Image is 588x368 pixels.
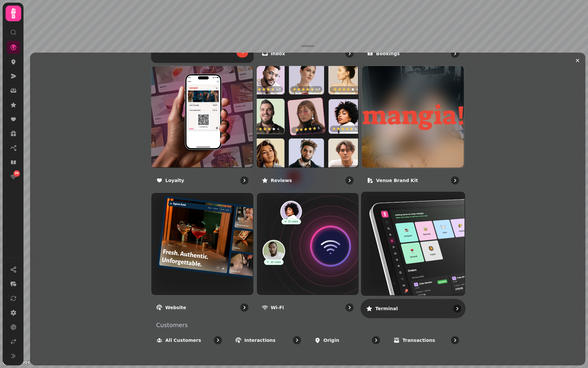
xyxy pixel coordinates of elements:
svg: go to [454,305,460,312]
a: LoyaltyLoyalty [151,66,254,190]
a: Interactions [230,331,306,350]
p: All customers [165,337,201,343]
p: Terminal [375,305,398,312]
img: Reviews [256,65,358,168]
a: Transactions [388,331,465,350]
a: TerminalTerminal [361,192,465,318]
a: Wi-FiWi-Fi [256,192,359,317]
p: Loyalty [165,177,184,184]
p: Origin [323,337,339,343]
p: Website [165,304,186,311]
p: Transactions [402,337,435,343]
a: All customers [151,331,227,350]
span: 30 [15,171,19,176]
img: Loyalty [151,65,253,168]
img: aHR0cHM6Ly9maWxlcy5zdGFtcGVkZS5haS8wMzEyNjA1NS0zNjFmLTExZWEtOTQ3Mi0wNmE0ZDY1OTcxNjAvbWVkaWEvMGM5Y... [362,66,464,168]
p: Reviews [271,177,292,184]
img: Website [151,192,253,294]
svg: go to [346,177,353,184]
p: Customers [156,322,465,328]
svg: go to [373,337,379,343]
svg: go to [452,337,458,343]
svg: go to [294,337,300,343]
a: Origin [309,331,385,350]
button: Close drawer [572,55,583,66]
svg: go to [452,177,458,184]
a: ReviewsReviews [256,66,359,190]
img: Wi-Fi [256,192,358,294]
svg: go to [241,304,248,311]
p: Wi-Fi [271,304,284,311]
p: Interactions [244,337,275,343]
svg: go to [346,304,353,311]
p: Venue brand kit [376,177,418,184]
a: 30 [7,170,20,183]
a: Venue brand kitVenue brand kit [362,66,465,190]
a: WebsiteWebsite [151,192,254,317]
a: Mapbox logo [2,359,31,366]
svg: go to [215,337,221,343]
img: Terminal [360,191,465,295]
svg: go to [241,177,248,184]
